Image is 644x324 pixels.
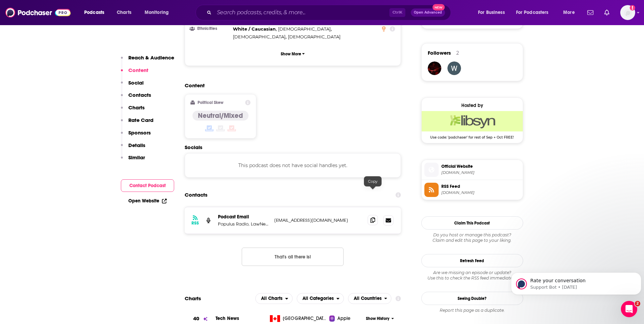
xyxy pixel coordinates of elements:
[198,111,243,120] h4: Neutral/Mixed
[140,7,178,18] button: open menu
[218,221,269,227] p: Populus Radio, LawNext Media
[414,11,442,14] span: Open Advanced
[128,142,145,148] p: Details
[422,111,523,131] img: Libsyn Deal: Use code: 'podchaser' for rest of Sep + Oct FREE!
[620,5,635,20] span: Logged in as AlkaNara
[128,92,151,98] p: Contacts
[364,176,382,186] div: Copy
[428,50,451,56] span: Followers
[421,254,523,267] button: Refresh Feed
[214,7,389,18] input: Search podcasts, credits, & more...
[112,7,135,18] a: Charts
[288,34,341,39] span: [DEMOGRAPHIC_DATA]
[422,131,523,140] span: Use code: 'podchaser' for rest of Sep + Oct FREE!
[121,67,148,79] button: Content
[128,67,148,73] p: Content
[255,293,293,304] button: open menu
[193,315,199,323] h3: 40
[563,8,575,17] span: More
[121,179,174,192] button: Contact Podcast
[389,8,405,17] span: Ctrl K
[297,293,344,304] h2: Categories
[255,293,293,304] h2: Platforms
[145,8,169,17] span: Monitoring
[5,6,71,19] a: Podchaser - Follow, Share and Rate Podcasts
[421,270,523,281] div: Are we missing an episode or update? Use this to check the RSS feed immediately.
[185,295,201,302] h2: Charts
[84,8,104,17] span: Podcasts
[261,296,282,301] span: All Charts
[121,104,145,117] button: Charts
[422,103,523,108] div: Hosted by
[433,4,445,11] span: New
[635,301,640,306] span: 2
[128,79,144,86] p: Social
[422,111,523,139] a: Libsyn Deal: Use code: 'podchaser' for rest of Sep + Oct FREE!
[233,34,286,39] span: [DEMOGRAPHIC_DATA]
[121,79,144,92] button: Social
[354,296,382,301] span: All Countries
[421,308,523,313] div: Report this page as a duplicate.
[198,100,223,105] h2: Political Skew
[121,129,151,142] button: Sponsors
[630,5,635,11] svg: Add a profile image
[558,7,583,18] button: open menu
[128,198,167,204] a: Open Website
[281,52,301,56] p: Show More
[190,26,230,31] h3: Ethnicities
[233,25,277,33] span: ,
[267,315,329,322] a: [GEOGRAPHIC_DATA]
[128,104,145,111] p: Charts
[421,292,523,305] a: Seeing Double?
[337,315,350,322] span: Apple
[348,293,392,304] h2: Countries
[441,163,520,169] span: Official Website
[121,54,174,67] button: Reach & Audience
[297,293,344,304] button: open menu
[190,48,395,60] button: Show More
[185,144,401,150] h2: Socials
[441,170,520,175] span: lawnext.com
[185,82,396,89] h2: Content
[585,7,596,18] a: Show notifications dropdown
[421,232,523,243] div: Claim and edit this page to your liking.
[441,190,520,195] span: feeds.libsyn.com
[478,8,505,17] span: For Business
[202,5,457,20] div: Search podcasts, credits, & more...
[191,220,199,226] h3: RSS
[302,296,334,301] span: All Categories
[128,54,174,61] p: Reach & Audience
[185,188,207,201] h2: Contacts
[233,33,287,41] span: ,
[421,216,523,230] button: Claim This Podcast
[329,315,364,322] a: Apple
[128,154,145,161] p: Similar
[602,7,612,18] a: Show notifications dropdown
[242,248,344,266] button: Nothing here.
[121,117,153,129] button: Rate Card
[620,5,635,20] img: User Profile
[121,92,151,104] button: Contacts
[428,61,441,75] img: lolo96
[364,316,396,322] button: Show History
[447,61,461,75] img: weedloversusa
[278,26,331,32] span: [DEMOGRAPHIC_DATA]
[621,301,637,317] iframe: Intercom live chat
[411,8,445,17] button: Open AdvancedNew
[218,214,269,220] p: Podcast Email
[121,142,145,155] button: Details
[348,293,392,304] button: open menu
[128,117,153,123] p: Rate Card
[185,153,401,178] div: This podcast does not have social handles yet.
[424,163,520,177] a: Official Website[DOMAIN_NAME]
[473,7,513,18] button: open menu
[283,315,327,322] span: Canada
[620,5,635,20] button: Show profile menu
[216,316,239,321] a: Tech News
